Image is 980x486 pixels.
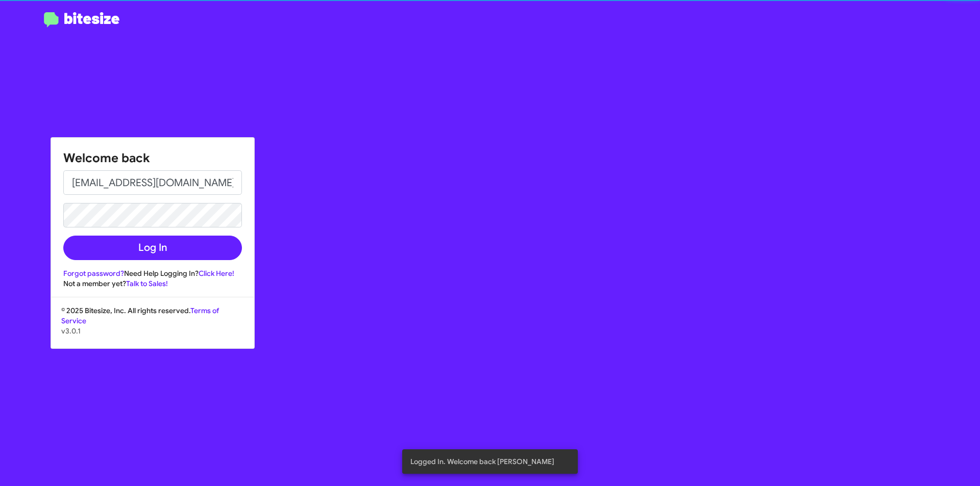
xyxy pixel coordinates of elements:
[410,456,554,467] span: Logged In. Welcome back [PERSON_NAME]
[126,279,168,288] a: Talk to Sales!
[63,278,242,289] div: Not a member yet?
[63,269,124,278] a: Forgot password?
[199,269,234,278] a: Click Here!
[51,305,254,348] div: © 2025 Bitesize, Inc. All rights reserved.
[63,236,242,260] button: Log In
[63,170,242,195] input: Email address
[63,268,242,278] div: Need Help Logging In?
[63,150,242,166] h1: Welcome back
[61,326,244,336] p: v3.0.1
